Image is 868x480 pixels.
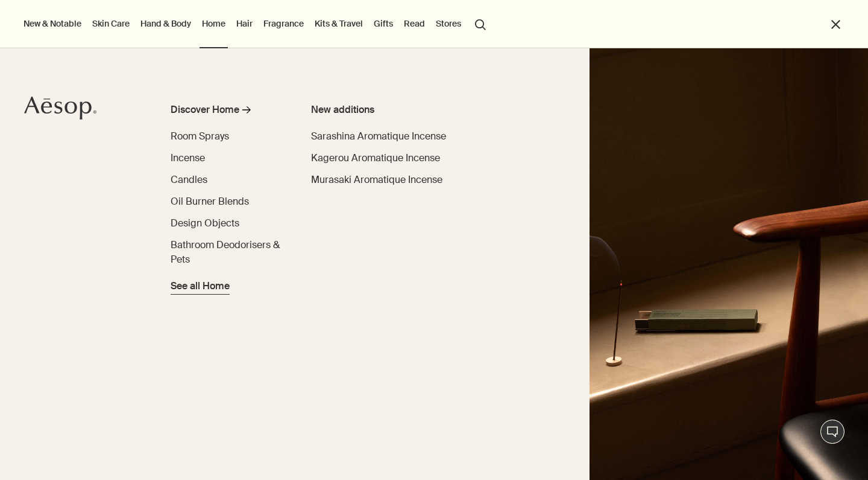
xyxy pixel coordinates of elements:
[171,130,229,142] span: Room Sprays
[371,16,395,31] a: Gifts
[312,16,365,31] a: Kits & Travel
[433,16,464,31] button: Stores
[171,274,230,293] a: See all Home
[200,16,228,31] a: Home
[24,96,96,120] svg: Aesop
[21,93,99,126] a: Aesop
[21,16,84,31] button: New & Notable
[171,173,207,187] a: Candles
[171,195,249,208] span: Oil Burner Blends
[171,238,280,266] span: Bathroom Deodorisers & Pets
[820,420,844,444] button: Live Assistance
[311,129,446,144] a: Sarashina Aromatique Incense
[311,130,446,142] span: Sarashina Aromatique Incense
[171,103,285,122] a: Discover Home
[590,48,868,480] img: Warmly lit room containing lamp and mid-century furniture.
[311,151,440,165] a: Kagerou Aromatique Incense
[171,217,239,229] span: Design Objects
[401,16,427,31] a: Read
[171,103,239,117] div: Discover Home
[171,173,207,186] span: Candles
[311,173,442,187] a: Murasaki Aromatique Incense
[90,16,132,31] a: Skin Care
[470,12,491,35] button: Open search
[171,279,230,293] span: See all Home
[261,16,306,31] a: Fragrance
[311,152,440,164] span: Kagerou Aromatique Incense
[171,194,249,209] a: Oil Burner Blends
[829,18,843,31] button: Close the Menu
[171,216,239,231] a: Design Objects
[171,238,285,267] a: Bathroom Deodorisers & Pets
[311,173,442,186] span: Murasaki Aromatique Incense
[171,151,205,165] a: Incense
[138,16,193,31] a: Hand & Body
[311,103,450,117] div: New additions
[234,16,255,31] a: Hair
[171,129,229,144] a: Room Sprays
[171,152,205,164] span: Incense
